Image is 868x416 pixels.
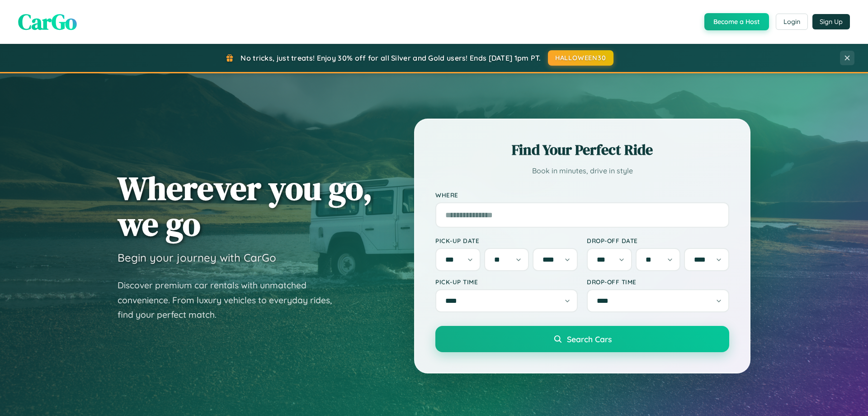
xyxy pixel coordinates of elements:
[812,14,850,29] button: Sign Up
[18,7,77,37] span: CarGo
[548,50,613,66] button: HALLOWEEN30
[587,278,729,286] label: Drop-off Time
[435,326,729,352] button: Search Cars
[118,170,373,242] h1: Wherever you go, we go
[118,251,276,264] h3: Begin your journey with CarGo
[435,140,729,160] h2: Find Your Perfect Ride
[435,191,729,199] label: Where
[435,164,729,177] p: Book in minutes, drive in style
[587,237,729,244] label: Drop-off Date
[435,278,578,286] label: Pick-up Time
[118,278,344,322] p: Discover premium car rentals with unmatched convenience. From luxury vehicles to everyday rides, ...
[704,13,769,30] button: Become a Host
[776,14,808,30] button: Login
[241,53,541,62] span: No tricks, just treats! Enjoy 30% off for all Silver and Gold users! Ends [DATE] 1pm PT.
[567,334,612,344] span: Search Cars
[435,237,578,244] label: Pick-up Date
